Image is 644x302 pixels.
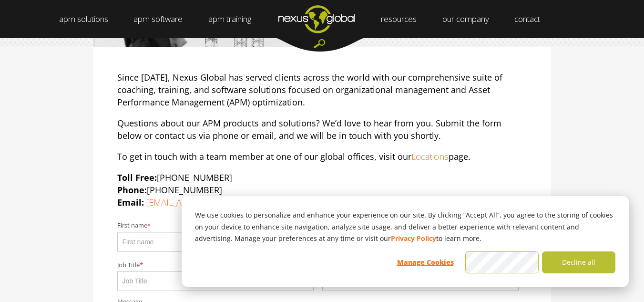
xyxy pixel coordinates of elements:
input: First name [117,232,314,252]
strong: Phone: [117,184,147,196]
span: Job Title [117,261,140,269]
p: [PHONE_NUMBER] [PHONE_NUMBER] [117,171,527,208]
a: [EMAIL_ADDRESS][DOMAIN_NAME] [146,197,282,208]
a: Privacy Policy [391,233,436,245]
div: Cookie banner [182,196,629,287]
button: Accept all [465,251,539,273]
input: Job Title [117,271,314,291]
p: We use cookies to personalize and enhance your experience on our site. By clicking “Accept All”, ... [195,209,615,245]
p: Questions about our APM products and solutions? We’d love to hear from you. Submit the form below... [117,117,527,142]
span: First name [117,222,147,229]
strong: Email: [117,197,144,208]
a: Locations [411,151,449,162]
button: Manage Cookies [388,251,462,273]
strong: Toll Free: [117,172,157,183]
button: Decline all [542,251,615,273]
p: Since [DATE], Nexus Global has served clients across the world with our comprehensive suite of co... [117,71,527,108]
p: To get in touch with a team member at one of our global offices, visit our page. [117,150,527,163]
